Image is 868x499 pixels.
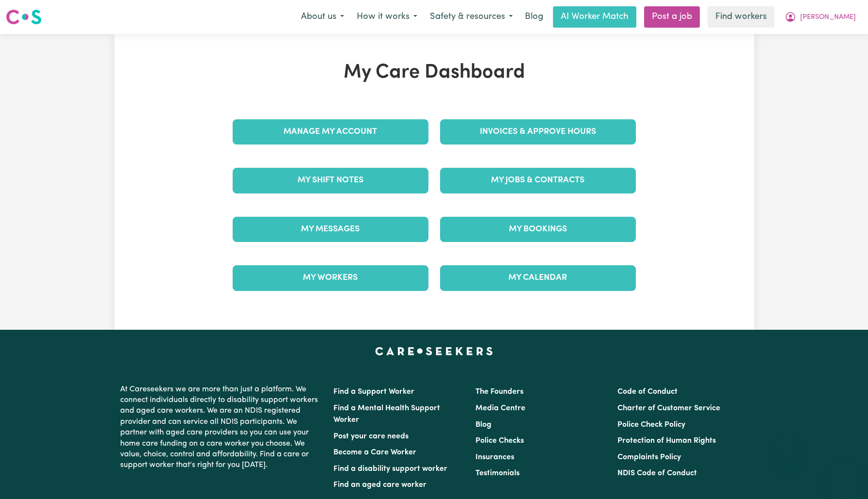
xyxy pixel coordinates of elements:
span: [PERSON_NAME] [800,12,856,23]
a: Find a Mental Health Support Worker [333,404,440,424]
a: Media Centre [475,404,525,412]
button: How it works [350,7,424,27]
a: Charter of Customer Service [617,404,720,412]
a: Complaints Policy [617,453,681,461]
h1: My Care Dashboard [227,61,642,84]
a: Manage My Account [233,119,428,145]
a: Testimonials [475,469,520,477]
a: Code of Conduct [617,388,678,396]
a: My Workers [233,265,428,290]
a: Careseekers logo [6,6,42,28]
button: My Account [778,7,862,27]
a: Post your care needs [333,433,409,440]
p: At Careseekers we are more than just a platform. We connect individuals directly to disability su... [120,380,322,475]
a: NDIS Code of Conduct [617,469,697,477]
a: Protection of Human Rights [617,437,716,445]
a: Invoices & Approve Hours [440,119,636,145]
a: Police Check Policy [617,421,685,429]
a: Find an aged care worker [333,481,426,489]
a: My Messages [233,217,428,242]
a: Blog [519,6,549,28]
a: Become a Care Worker [333,449,416,456]
a: Insurances [475,453,514,461]
a: Find workers [708,6,774,28]
a: The Founders [475,388,523,396]
a: AI Worker Match [553,6,636,28]
a: Careseekers home page [375,347,493,355]
a: My Calendar [440,265,636,290]
a: Find a disability support worker [333,465,447,473]
a: Police Checks [475,437,524,445]
a: My Bookings [440,217,636,242]
a: My Jobs & Contracts [440,168,636,193]
button: Safety & resources [424,7,519,27]
a: Post a job [644,6,700,28]
a: My Shift Notes [233,168,428,193]
a: Find a Support Worker [333,388,414,396]
iframe: Button to launch messaging window [829,460,860,491]
a: Blog [475,421,491,429]
img: Careseekers logo [6,8,42,26]
iframe: Close message [777,437,797,456]
button: About us [295,7,350,27]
